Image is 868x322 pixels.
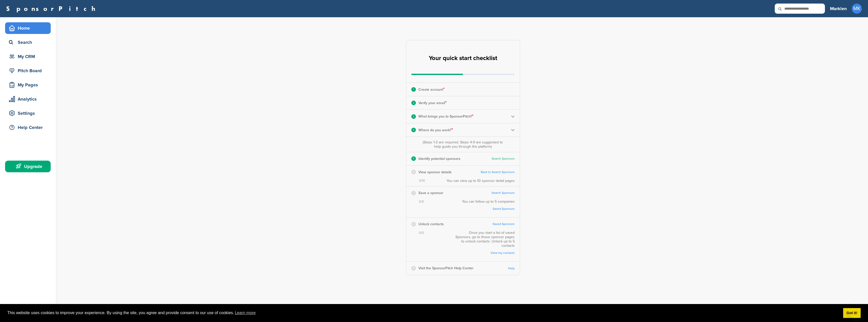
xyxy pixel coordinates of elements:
p: Unlock contacts [418,221,444,227]
a: Back to Search Sponsors [481,170,515,174]
span: 0/5 [419,200,424,204]
p: Where do you work? [418,127,453,133]
div: Upgrade [8,162,51,171]
div: You can view up to 10 sponsor detail pages [447,179,515,183]
iframe: Button to launch messaging window [848,302,864,318]
img: Checklist arrow 2 [511,128,515,132]
div: 6 [411,170,416,174]
div: 5 [411,156,416,161]
div: 2 [411,101,416,105]
div: Settings [8,109,51,118]
p: View sponsor details [418,169,452,175]
div: Analytics [8,94,51,104]
a: dismiss cookie message [843,308,861,318]
div: 9 [411,266,416,271]
a: My CRM [5,51,51,62]
a: Search Sponsors [492,191,515,195]
a: Help Center [5,122,51,133]
a: Settings [5,107,51,119]
div: 3 [411,114,416,119]
a: View my contacts [457,251,515,255]
div: Search [8,38,51,47]
div: You can follow up to 5 companies [462,199,515,214]
a: learn more about cookies [234,309,256,317]
a: Upgrade [5,161,51,172]
span: 0/5 [419,231,424,235]
div: Pitch Board [8,66,51,75]
span: This website uses cookies to improve your experience. By using the site, you agree and provide co... [7,309,839,317]
p: Save a sponsor [418,190,443,196]
p: Verify your email [418,100,447,106]
div: My Pages [8,80,51,89]
p: Identify potential sponsors [418,156,460,162]
a: Search Sponsors [492,157,515,161]
a: My Pages [5,79,51,91]
div: 4 [411,128,416,132]
p: What brings you to SponsorPitch? [418,113,473,120]
h2: Your quick start checklist [429,53,497,64]
img: Checklist arrow 2 [511,115,515,118]
div: 1 [411,87,416,92]
div: My CRM [8,52,51,61]
a: Home [5,22,51,34]
a: Pitch Board [5,65,51,77]
span: 0/10 [419,179,425,183]
div: Home [8,24,51,33]
p: Visit the SponsorPitch Help Center [418,265,473,271]
a: SponsorPitch [6,5,99,12]
a: Help [508,267,515,270]
span: MK [852,4,862,14]
div: 8 [411,222,416,226]
a: Saved Sponsors [493,222,515,226]
div: Help Center [8,123,51,132]
div: Once you start a list of saved Sponsors, go to those sponsor pages to unlock contacts. Unlock up ... [452,231,515,258]
h3: Marklen [830,5,847,12]
a: Marklen [830,3,847,14]
a: Analytics [5,93,51,105]
p: Create account [418,86,445,93]
a: Saved Sponsors [467,207,515,211]
div: 7 [411,191,416,195]
a: Search [5,36,51,48]
div: (Steps 1-3 are required. Steps 4-9 are suggested to help guide you through the platform) [421,140,504,149]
